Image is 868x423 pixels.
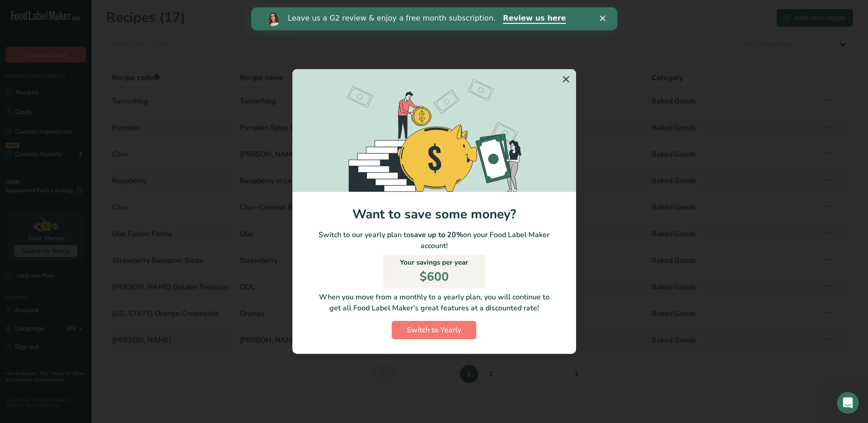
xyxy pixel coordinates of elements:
iframe: Intercom live chat [837,392,859,414]
p: When you move from a monthly to a yearly plan, you will continue to get all Food Label Maker's gr... [300,292,569,314]
span: Switch to Yearly [407,325,461,336]
div: Close [349,8,358,14]
p: Your savings per year [400,257,468,268]
iframe: Intercom live chat banner [251,7,617,30]
p: Switch to our yearly plan to on your Food Label Maker account! [292,229,576,251]
b: save up to 20% [410,230,463,240]
h1: Want to save some money? [292,206,576,222]
button: Switch to Yearly [392,321,476,339]
p: $600 [420,268,449,286]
